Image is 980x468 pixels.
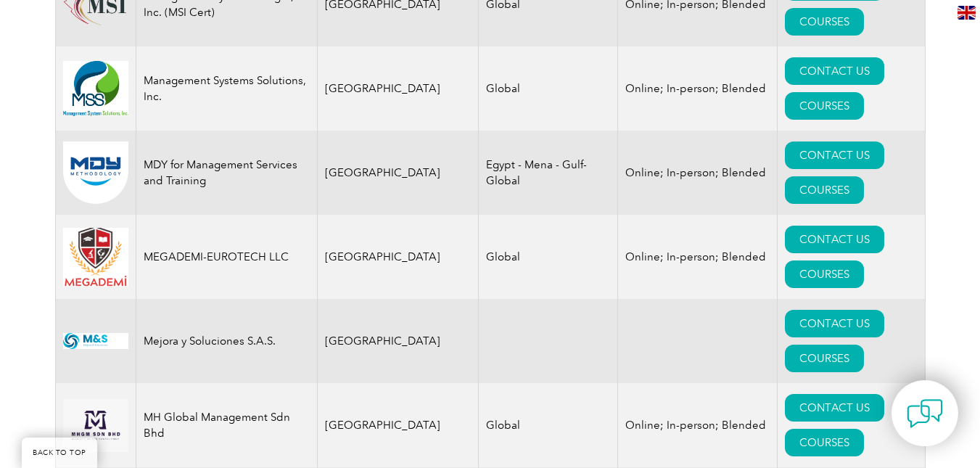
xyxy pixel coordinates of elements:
[479,131,618,215] td: Egypt - Mena - Gulf- Global
[785,310,884,337] a: CONTACT US
[63,228,128,287] img: 6f718c37-9d51-ea11-a813-000d3ae11abd-logo.png
[63,141,128,204] img: 20f5aa14-88a6-ee11-be37-00224898ad00-logo.png
[958,6,976,20] img: en
[785,141,884,169] a: CONTACT US
[136,215,317,299] td: MEGADEMI-EUROTECH LLC
[63,61,128,116] img: 6f34a6f0-7f07-ed11-82e5-002248d3b10e-logo.jpg
[317,215,479,299] td: [GEOGRAPHIC_DATA]
[479,383,618,467] td: Global
[618,383,778,467] td: Online; In-person; Blended
[317,383,479,467] td: [GEOGRAPHIC_DATA]
[136,46,317,131] td: Management Systems Solutions, Inc.
[785,429,864,456] a: COURSES
[785,260,864,288] a: COURSES
[317,131,479,215] td: [GEOGRAPHIC_DATA]
[317,299,479,383] td: [GEOGRAPHIC_DATA]
[618,46,778,131] td: Online; In-person; Blended
[785,8,864,36] a: COURSES
[22,438,97,468] a: BACK TO TOP
[785,57,884,85] a: CONTACT US
[136,383,317,467] td: MH Global Management Sdn Bhd
[785,92,864,120] a: COURSES
[136,299,317,383] td: Mejora y Soluciones S.A.S.
[479,46,618,131] td: Global
[63,399,128,451] img: 54f63d3f-b34d-ef11-a316-002248944286-logo.jpg
[907,395,943,432] img: contact-chat.png
[618,215,778,299] td: Online; In-person; Blended
[63,333,128,349] img: c58f6375-d72a-f011-8c4d-00224891ba56-logo.jpg
[785,226,884,253] a: CONTACT US
[785,394,884,422] a: CONTACT US
[317,46,479,131] td: [GEOGRAPHIC_DATA]
[479,215,618,299] td: Global
[785,176,864,204] a: COURSES
[618,131,778,215] td: Online; In-person; Blended
[785,345,864,372] a: COURSES
[136,131,317,215] td: MDY for Management Services and Training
